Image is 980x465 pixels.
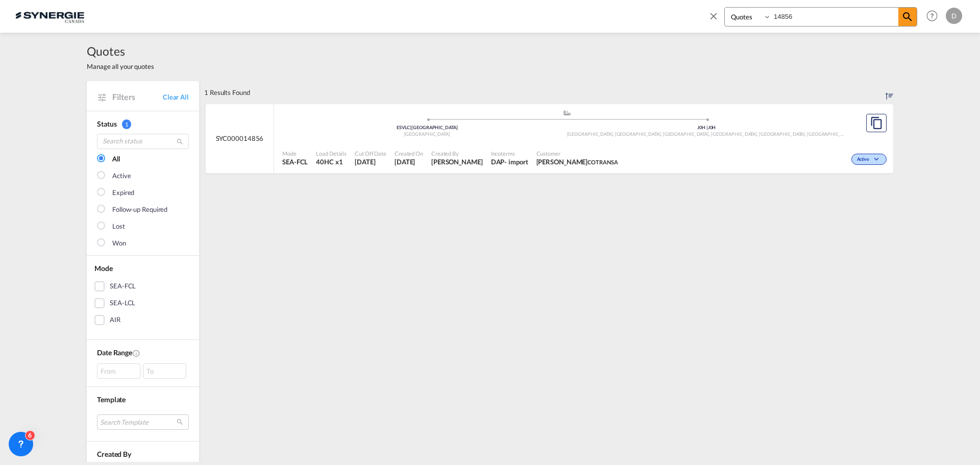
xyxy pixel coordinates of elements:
[97,119,189,129] div: Status 1
[706,125,708,130] span: |
[395,150,423,157] span: Created On
[110,315,120,325] div: AIR
[112,171,131,181] div: Active
[112,188,134,198] div: Expired
[97,363,140,379] div: From
[87,43,154,59] span: Quotes
[708,10,719,21] md-icon: icon-close
[355,157,386,166] span: 18 Sep 2025
[110,281,136,291] div: SEA-FCL
[851,154,887,165] div: Change Status Here
[536,150,618,157] span: Customer
[771,8,898,26] input: Enter Quotation Number
[112,91,163,103] span: Filters
[923,7,941,25] span: Help
[15,5,84,28] img: 1f56c880d42311ef80fc7dca854c8e59.png
[94,298,191,308] md-checkbox: SEA-LCL
[143,363,186,379] div: To
[561,110,573,115] md-icon: assets/icons/custom/ship-fill.svg
[870,117,883,129] md-icon: assets/icons/custom/copyQuote.svg
[132,349,140,357] md-icon: Created On
[97,395,126,404] span: Template
[886,81,893,104] div: Sort by: Created On
[708,7,724,32] span: icon-close
[708,125,716,130] span: J0H
[112,205,167,215] div: Follow-up Required
[404,131,450,137] span: [GEOGRAPHIC_DATA]
[206,104,893,174] div: SYC000014856 assets/icons/custom/ship-fill.svgassets/icons/custom/roll-o-plane.svgOriginValencia ...
[491,150,528,157] span: Incoterms
[395,157,423,166] span: 18 Sep 2025
[282,150,308,157] span: Mode
[87,62,154,71] span: Manage all your quotes
[697,125,708,130] span: J0H
[112,238,126,249] div: Won
[94,315,191,325] md-checkbox: AIR
[491,157,505,166] div: DAP
[946,8,962,24] div: D
[410,125,411,130] span: |
[282,157,308,166] span: SEA-FCL
[901,11,914,23] md-icon: icon-magnify
[397,125,458,130] span: ESVLC [GEOGRAPHIC_DATA]
[536,157,618,166] span: Maria Valero COTRANSA
[94,281,191,291] md-checkbox: SEA-FCL
[431,157,483,166] span: Daniel Dico
[163,92,189,102] a: Clear All
[97,450,131,458] span: Created By
[923,7,946,26] div: Help
[216,134,264,143] span: SYC000014856
[491,157,528,166] div: DAP import
[110,298,135,308] div: SEA-LCL
[97,363,189,379] span: From To
[112,154,120,164] div: All
[94,264,113,273] span: Mode
[857,156,872,163] span: Active
[355,150,386,157] span: Cut Off Date
[176,138,184,145] md-icon: icon-magnify
[872,157,884,162] md-icon: icon-chevron-down
[316,157,347,166] span: 40HC x 1
[97,348,132,357] span: Date Range
[866,114,887,132] button: Copy Quote
[97,134,189,149] input: Search status
[122,119,131,129] span: 1
[112,222,125,232] div: Lost
[316,150,347,157] span: Load Details
[431,150,483,157] span: Created By
[504,157,528,166] div: - import
[204,81,250,104] div: 1 Results Found
[587,159,618,165] span: COTRANSA
[97,119,116,128] span: Status
[898,8,917,26] span: icon-magnify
